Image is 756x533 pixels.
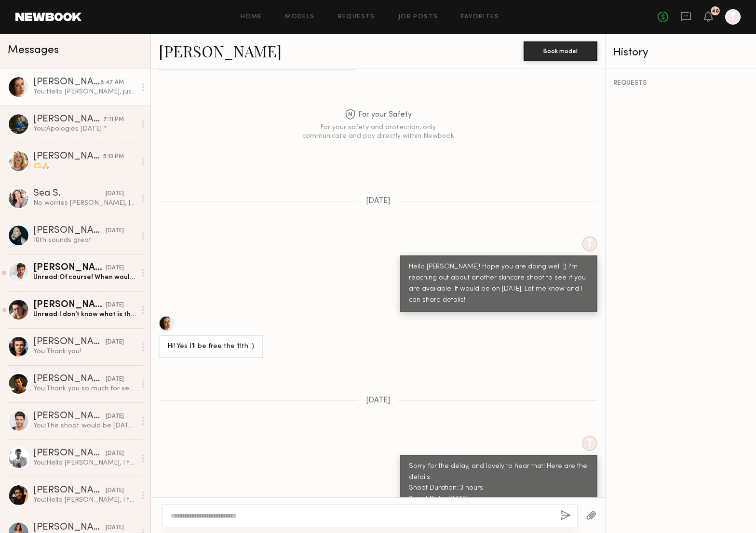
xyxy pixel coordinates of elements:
div: [PERSON_NAME] [33,449,106,458]
div: You: The shoot would be [DATE] or 13th. Still determining the rate with the client, but I believe... [33,421,136,430]
div: [DATE] [106,301,124,310]
div: 5:13 PM [103,152,124,161]
div: [DATE] [106,375,124,384]
a: Home [241,14,262,20]
div: [PERSON_NAME] [33,115,103,124]
div: [DATE] [106,227,124,236]
div: 48 [712,9,719,14]
div: [PERSON_NAME] [33,523,106,533]
span: [DATE] [366,197,391,205]
div: You: Thank you so much for sending that info along! Forwarding it to the client now :) [33,384,136,393]
div: You: Thank you! [33,347,136,356]
div: 8:47 AM [100,78,124,87]
div: For your safety and protection, only communicate and pay directly within Newbook [301,123,455,141]
a: Job Posts [398,14,438,20]
div: Hi! Yes I’ll be free the 11th :) [167,341,254,352]
a: Requests [338,14,375,20]
div: No worries [PERSON_NAME], Just keep me posted either dates work for me [33,199,136,208]
div: You: Hello [PERSON_NAME], I think you would be a great fit for an upcoming video I'm planning for... [33,458,136,467]
div: [PERSON_NAME] [33,412,106,421]
div: [DATE] [106,412,124,421]
div: [PERSON_NAME] [33,486,106,495]
a: T [725,9,741,25]
a: Models [285,14,314,20]
div: [PERSON_NAME] [33,226,106,236]
div: 7:11 PM [103,115,124,124]
div: [DATE] [106,189,124,199]
div: [DATE] [106,486,124,495]
div: Unread: I don’t know what is the vibe [33,310,136,319]
div: Hello [PERSON_NAME]! Hope you are doing well :) I'm reaching out about another skincare shoot to ... [409,262,589,306]
div: [DATE] [106,264,124,273]
div: You: Apologies [DATE] * [33,124,136,133]
span: Messages [8,45,59,56]
div: 10th sounds great [33,236,136,245]
div: History [613,47,748,58]
div: [DATE] [106,338,124,347]
div: You: Hello [PERSON_NAME], just checking in! The rate would be your typical of $200 per hour for a... [33,87,136,96]
div: [PERSON_NAME] [33,78,100,87]
div: [PERSON_NAME] [33,300,106,310]
span: For your Safety [345,109,412,121]
a: [PERSON_NAME] [159,40,282,61]
div: [PERSON_NAME] [33,263,106,273]
div: [DATE] [106,523,124,533]
div: Sea S. [33,189,106,199]
span: [DATE] [366,397,391,405]
a: Favorites [461,14,499,20]
div: [PERSON_NAME] [33,374,106,384]
a: Book model [524,46,597,54]
div: 🫶🙏 [33,161,136,171]
div: Unread: Of course! When would the shoot take place? Could you share a few more details? Thanks a ... [33,273,136,282]
div: You: Hello [PERSON_NAME], I think you would be a great fit for an upcoming video I'm planning for... [33,495,136,505]
button: Book model [524,41,597,61]
div: REQUESTS [613,80,748,87]
div: [PERSON_NAME] [33,337,106,347]
div: [DATE] [106,449,124,458]
div: [PERSON_NAME] [33,152,103,161]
